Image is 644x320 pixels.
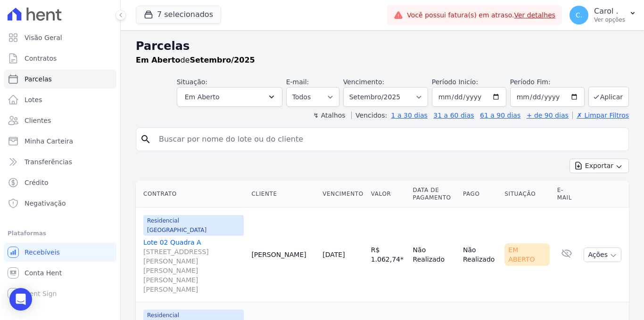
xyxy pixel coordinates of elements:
[313,112,345,119] label: ↯ Atalhos
[25,33,62,42] span: Visão Geral
[136,6,221,24] button: 7 selecionados
[25,199,66,208] span: Negativação
[136,38,629,55] h2: Parcelas
[4,194,116,213] a: Negativação
[594,7,625,16] p: Carol .
[25,54,57,63] span: Contratos
[136,181,248,208] th: Contrato
[367,181,409,208] th: Valor
[4,132,116,151] a: Minha Carteira
[351,112,387,119] label: Vencidos:
[432,78,478,86] label: Período Inicío:
[4,173,116,192] a: Crédito
[286,78,309,86] label: E-mail:
[248,208,319,302] td: [PERSON_NAME]
[433,112,474,119] a: 31 a 60 dias
[25,268,62,278] span: Conta Hent
[553,181,580,208] th: E-mail
[4,243,116,262] a: Recebíveis
[576,12,582,18] span: C.
[319,181,367,208] th: Vencimento
[25,178,49,187] span: Crédito
[594,16,625,24] p: Ver opções
[4,49,116,68] a: Contratos
[409,208,459,302] td: Não Realizado
[4,111,116,130] a: Clientes
[504,243,549,266] div: Em Aberto
[8,228,113,239] div: Plataformas
[527,112,569,119] a: + de 90 dias
[409,181,459,208] th: Data de Pagamento
[501,181,553,208] th: Situação
[248,181,319,208] th: Cliente
[25,74,52,84] span: Parcelas
[143,238,244,294] a: Lote 02 Quadra A[STREET_ADDRESS][PERSON_NAME][PERSON_NAME][PERSON_NAME][PERSON_NAME]
[4,264,116,282] a: Conta Hent
[177,87,282,107] button: Em Aberto
[572,112,629,119] a: ✗ Limpar Filtros
[25,136,73,146] span: Minha Carteira
[367,208,409,302] td: R$ 1.062,74
[459,181,501,208] th: Pago
[136,56,180,64] strong: Em Aberto
[391,112,428,119] a: 1 a 30 dias
[343,78,384,86] label: Vencimento:
[143,247,244,294] span: [STREET_ADDRESS][PERSON_NAME][PERSON_NAME][PERSON_NAME][PERSON_NAME]
[459,208,501,302] td: Não Realizado
[322,251,345,258] a: [DATE]
[153,130,625,149] input: Buscar por nome do lote ou do cliente
[25,248,60,257] span: Recebíveis
[177,78,207,86] label: Situação:
[588,87,629,107] button: Aplicar
[190,56,255,64] strong: Setembro/2025
[510,77,585,87] label: Período Fim:
[143,215,244,236] span: Residencial [GEOGRAPHIC_DATA]
[25,116,51,125] span: Clientes
[514,11,555,19] a: Ver detalhes
[136,55,255,66] p: de
[584,248,621,262] button: Ações
[562,2,644,28] button: C. Carol . Ver opções
[4,90,116,109] a: Lotes
[407,10,555,20] span: Você possui fatura(s) em atraso.
[25,95,42,104] span: Lotes
[4,28,116,47] a: Visão Geral
[185,91,220,103] span: Em Aberto
[4,152,116,171] a: Transferências
[9,288,32,311] div: Open Intercom Messenger
[570,159,629,173] button: Exportar
[480,112,520,119] a: 61 a 90 dias
[140,134,151,145] i: search
[4,70,116,88] a: Parcelas
[25,157,72,167] span: Transferências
